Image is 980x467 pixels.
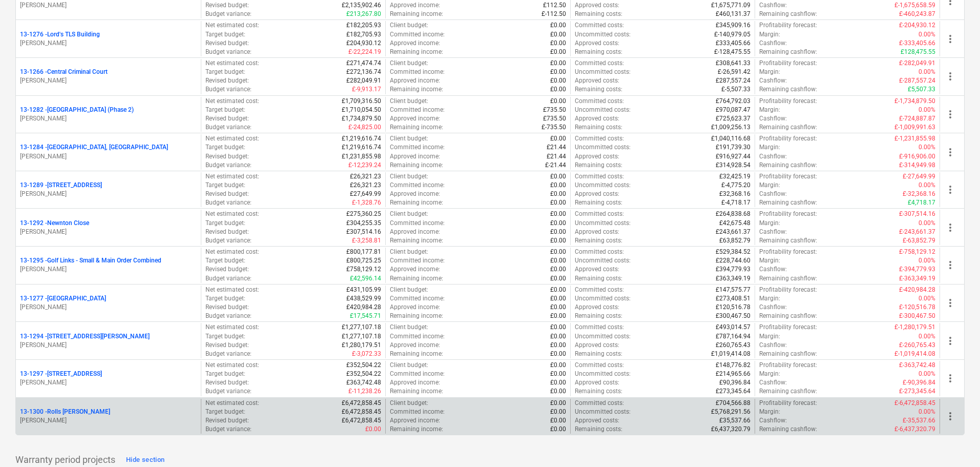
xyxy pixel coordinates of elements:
p: £735.50 [543,114,566,123]
p: £147,575.77 [716,286,750,294]
p: £42,675.48 [719,219,750,228]
p: £4,718.17 [908,198,935,207]
p: £275,360.25 [346,210,381,218]
p: Uncommitted costs : [575,181,631,190]
p: Committed costs : [575,97,624,106]
p: [PERSON_NAME] [20,265,197,274]
p: £-287,557.24 [899,76,935,85]
p: Approved costs : [575,1,619,10]
p: [PERSON_NAME] [20,152,197,161]
p: Margin : [759,106,780,114]
p: Profitability forecast : [759,97,817,106]
p: £460,131.37 [716,10,750,18]
span: more_vert [944,297,956,309]
span: more_vert [944,108,956,120]
p: Committed costs : [575,21,624,30]
p: Net estimated cost : [205,97,259,106]
p: Remaining cashflow : [759,10,817,18]
span: more_vert [944,146,956,158]
p: £0.00 [550,210,566,218]
p: Approved income : [390,76,440,85]
p: [PERSON_NAME] [20,39,197,48]
p: £0.00 [550,274,566,283]
p: £304,255.35 [346,219,381,228]
p: Committed costs : [575,134,624,143]
p: Cashflow : [759,1,787,10]
div: 13-1277 -[GEOGRAPHIC_DATA][PERSON_NAME] [20,294,197,312]
p: £-4,775.20 [721,181,750,190]
p: 0.00% [919,219,935,228]
p: Uncommitted costs : [575,256,631,265]
p: Client budget : [390,134,428,143]
p: Remaining income : [390,161,443,170]
p: £-1,734,879.50 [894,97,935,106]
p: Cashflow : [759,228,787,236]
p: Cashflow : [759,39,787,48]
span: more_vert [944,372,956,384]
p: £-333,405.66 [899,39,935,48]
p: Margin : [759,68,780,76]
p: [PERSON_NAME] [20,228,197,236]
p: £0.00 [550,85,566,94]
p: Profitability forecast : [759,59,817,68]
p: Profitability forecast : [759,286,817,294]
p: Revised budget : [205,76,249,85]
p: £0.00 [550,172,566,181]
p: Approved income : [390,265,440,274]
div: 13-1289 -[STREET_ADDRESS][PERSON_NAME] [20,181,197,198]
p: 13-1292 - Newnton Close [20,219,89,228]
p: £1,219,616.74 [342,134,381,143]
p: Client budget : [390,21,428,30]
p: £394,779.93 [716,265,750,274]
p: £272,136.74 [346,68,381,76]
p: £-735.50 [541,123,566,132]
p: Committed income : [390,68,445,76]
p: 13-1295 - Golf Links - Small & Main Order Combined [20,256,161,265]
p: Approved income : [390,1,440,10]
p: £26,321.23 [350,181,381,190]
p: Revised budget : [205,228,249,236]
p: £1,040,116.68 [711,134,750,143]
p: Target budget : [205,219,245,228]
p: £0.00 [550,76,566,85]
p: [PERSON_NAME] [20,303,197,312]
p: £0.00 [550,97,566,106]
p: £0.00 [550,256,566,265]
p: [PERSON_NAME] [20,114,197,123]
p: Remaining costs : [575,198,622,207]
span: more_vert [944,70,956,83]
p: Target budget : [205,256,245,265]
p: 0.00% [919,143,935,152]
p: £-363,349.19 [899,274,935,283]
p: £1,219,616.74 [342,143,381,152]
p: £0.00 [550,59,566,68]
p: £-5,507.33 [721,85,750,94]
p: Approved income : [390,190,440,198]
p: Remaining income : [390,85,443,94]
p: £970,087.47 [716,106,750,114]
p: Cashflow : [759,190,787,198]
p: £182,705.93 [346,30,381,39]
p: £27,649.99 [350,190,381,198]
p: £-1,328.76 [352,198,381,207]
p: Margin : [759,30,780,39]
p: Remaining cashflow : [759,123,817,132]
p: £333,405.66 [716,39,750,48]
p: Client budget : [390,286,428,294]
p: Client budget : [390,210,428,218]
span: more_vert [944,221,956,234]
p: Committed costs : [575,59,624,68]
p: £1,231,855.98 [342,152,381,161]
p: Remaining income : [390,274,443,283]
p: £21.44 [547,152,566,161]
p: Uncommitted costs : [575,143,631,152]
p: 13-1289 - [STREET_ADDRESS] [20,181,102,190]
p: £916,927.44 [716,152,750,161]
p: Remaining cashflow : [759,161,817,170]
p: Net estimated cost : [205,286,259,294]
p: Net estimated cost : [205,172,259,181]
p: Uncommitted costs : [575,30,631,39]
p: £431,105.99 [346,286,381,294]
div: 13-1292 -Newnton Close[PERSON_NAME] [20,219,197,236]
p: £-9,913.17 [352,85,381,94]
